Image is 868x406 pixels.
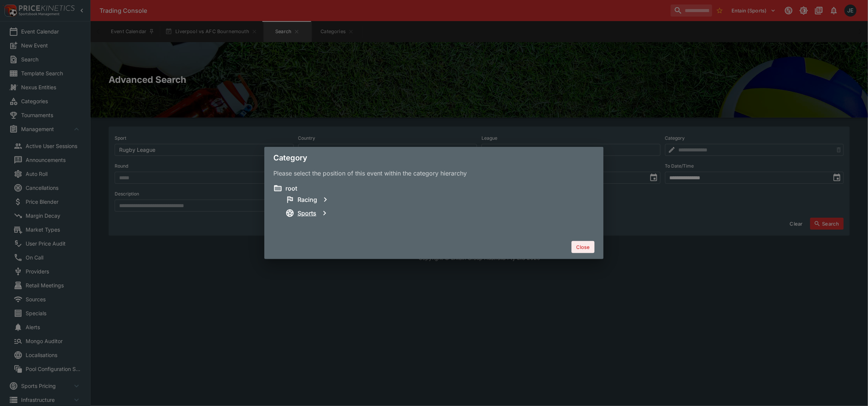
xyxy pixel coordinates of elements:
[273,169,595,178] p: Please select the position of this event within the category hierarchy
[285,185,297,192] h6: root
[298,196,317,204] h6: Racing
[572,241,595,253] button: Close
[264,147,604,169] div: Category
[298,209,316,217] h6: Sports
